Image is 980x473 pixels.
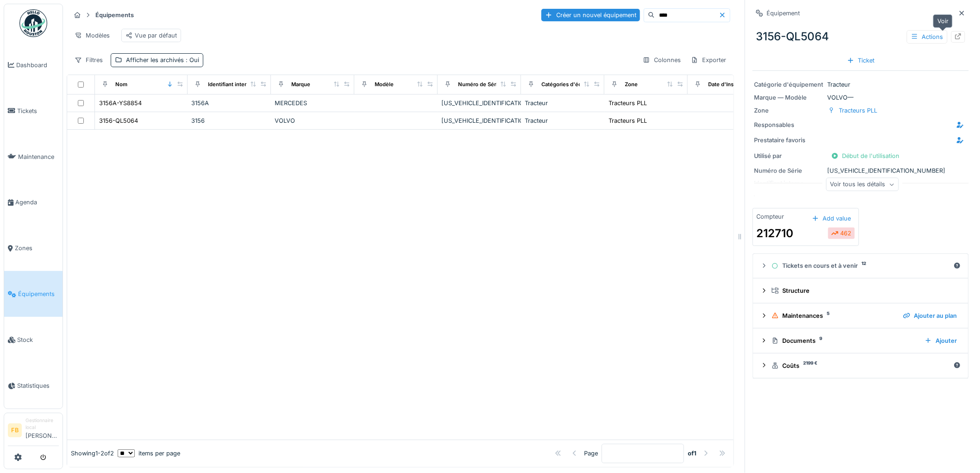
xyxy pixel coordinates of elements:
div: [US_VEHICLE_IDENTIFICATION_NUMBER] [441,116,517,125]
div: Zone [625,81,638,88]
summary: Coûts2199 € [757,357,965,374]
div: [US_VEHICLE_IDENTIFICATION_NUMBER] [754,166,967,175]
div: Début de l'utilisation [828,150,904,162]
a: Zones [4,226,63,271]
div: Marque — Modèle [754,93,824,102]
summary: Documents9Ajouter [757,332,965,349]
strong: of 1 [688,449,697,458]
a: Stock [4,317,63,363]
div: Tracteurs PLL [609,116,647,125]
div: Voir tous les détails [826,178,899,191]
a: Tickets [4,88,63,134]
div: Marque [291,81,310,88]
a: Statistiques [4,363,63,409]
div: Équipement [767,9,800,18]
div: Catégorie d'équipement [754,80,824,89]
div: Identifiant interne [208,81,253,88]
div: Ajouter [921,334,961,347]
div: Utilisé par [754,151,824,160]
div: Zone [754,106,824,115]
summary: Structure [757,282,965,299]
a: Agenda [4,180,63,226]
div: Tickets en cours et à venir [772,261,950,270]
span: : Oui [184,57,199,63]
a: Dashboard [4,42,63,88]
div: Créer un nouvel équipement [541,9,640,21]
div: Numéro de Série [754,166,824,175]
div: Date d'Installation [708,81,754,88]
div: 3156A-YS8854 [99,99,142,107]
div: Coûts [772,361,950,370]
div: Maintenances [772,311,896,320]
div: 212710 [757,225,794,242]
span: Zones [15,244,59,252]
strong: Équipements [92,11,138,19]
div: Vue par défaut [126,31,177,40]
div: Exporter [687,53,730,67]
div: Tracteurs PLL [609,99,647,107]
summary: Maintenances5Ajouter au plan [757,307,965,324]
div: Responsables [754,120,824,129]
a: FB Gestionnaire local[PERSON_NAME] [8,417,59,446]
div: Add value [808,212,855,225]
div: Structure [772,286,957,295]
span: Stock [17,335,59,344]
li: FB [8,423,22,437]
div: Tracteur [525,99,601,107]
div: Filtres [70,53,107,67]
div: [US_VEHICLE_IDENTIFICATION_NUMBER] [441,99,517,107]
div: Modèles [70,29,114,42]
div: Tracteur [754,80,967,89]
a: Maintenance [4,134,63,180]
div: Tracteurs PLL [839,106,878,115]
span: Tickets [17,107,59,115]
div: Afficher les archivés [126,56,199,64]
div: 3156A [191,99,267,107]
div: Catégories d'équipement [541,81,606,88]
span: Maintenance [18,152,59,161]
div: Actions [907,30,948,44]
div: items per page [118,449,180,458]
div: VOLVO [275,116,351,125]
div: Colonnes [639,53,685,67]
div: Prestataire favoris [754,136,824,145]
a: Équipements [4,271,63,317]
div: 3156-QL5064 [99,116,138,125]
div: Numéro de Série [458,81,501,88]
li: [PERSON_NAME] [25,417,59,444]
div: 3156-QL5064 [753,25,969,49]
div: Ticket [843,54,879,67]
div: Page [584,449,598,458]
div: Voir [933,14,953,28]
div: MERCEDES [275,99,351,107]
span: Équipements [18,290,59,298]
div: 462 [831,229,852,238]
img: Badge_color-CXgf-gQk.svg [19,9,47,37]
span: Statistiques [17,381,59,390]
div: 3156 [191,116,267,125]
div: VOLVO — [754,93,967,102]
div: Documents [772,336,917,345]
div: Nom [115,81,127,88]
div: Showing 1 - 2 of 2 [71,449,114,458]
span: Dashboard [16,61,59,69]
div: Gestionnaire local [25,417,59,431]
div: Modèle [375,81,394,88]
summary: Tickets en cours et à venir12 [757,258,965,275]
span: Agenda [15,198,59,207]
div: Ajouter au plan [899,309,961,322]
div: Compteur [757,212,785,221]
div: Tracteur [525,116,601,125]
